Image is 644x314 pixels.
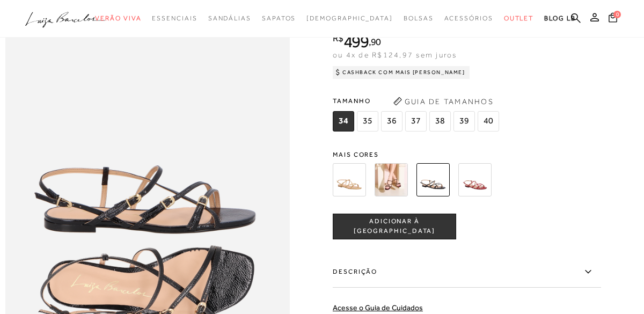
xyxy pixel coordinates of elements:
a: noSubCategoriesText [404,9,434,28]
i: , [369,36,381,46]
span: 35 [357,111,378,131]
span: Outlet [504,14,534,22]
span: [DEMOGRAPHIC_DATA] [306,14,393,22]
span: Sapatos [262,14,296,22]
span: 37 [405,111,427,131]
span: BLOG LB [544,14,575,22]
button: Guia de Tamanhos [390,92,497,109]
span: 90 [371,35,381,47]
a: noSubCategoriesText [208,9,251,28]
img: RASTEIRA EM COURO VERMELHO COM TIRAS E FIVELAS [458,163,492,196]
span: 34 [333,111,354,131]
span: 40 [478,111,499,131]
span: Acessórios [444,14,493,22]
a: Acesse o Guia de Cuidados [333,303,423,311]
span: Tamanho [333,92,502,108]
a: noSubCategoriesText [152,9,197,28]
label: Descrição [333,256,601,287]
img: RASTEIRA EM COURO CAFÉ COM TIRAS E FIVELAS [375,163,408,196]
span: 499 [343,32,369,51]
button: 0 [605,12,620,26]
a: noSubCategoriesText [504,9,534,28]
span: 39 [453,111,475,131]
img: RASTEIRA EM COURO PRETO COM TIRAS E FIVELAS [416,163,450,196]
a: noSubCategoriesText [262,9,296,28]
span: Mais cores [333,151,601,157]
span: 0 [613,11,621,18]
span: 38 [429,111,451,131]
i: R$ [333,33,343,42]
img: RASTEIRA EM COURO BEGE AREIA COM TIRAS E FIVELAS [333,163,366,196]
span: 36 [381,111,402,131]
span: ou 4x de R$124,97 sem juros [333,50,457,59]
span: Bolsas [404,14,434,22]
a: noSubCategoriesText [306,9,393,28]
div: Cashback com Mais [PERSON_NAME] [333,65,470,78]
a: noSubCategoriesText [444,9,493,28]
button: ADICIONAR À [GEOGRAPHIC_DATA] [333,213,456,239]
a: BLOG LB [544,9,575,28]
span: Sandálias [208,14,251,22]
span: ADICIONAR À [GEOGRAPHIC_DATA] [333,217,456,236]
a: noSubCategoriesText [95,9,141,28]
span: Verão Viva [95,14,141,22]
span: Essenciais [152,14,197,22]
